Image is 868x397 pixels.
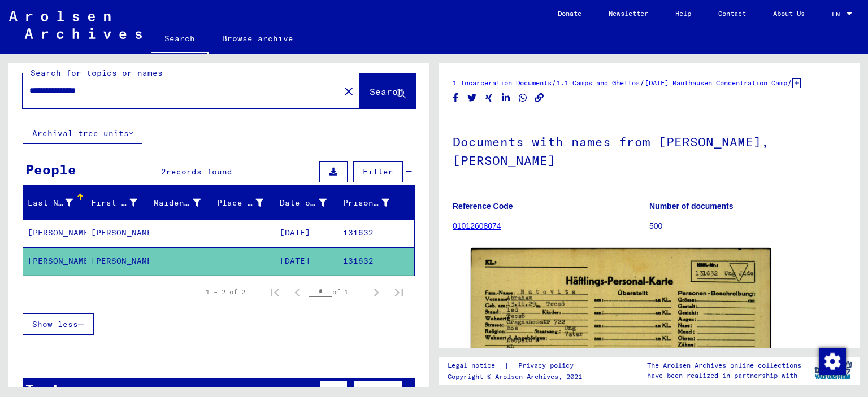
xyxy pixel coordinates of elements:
[645,78,787,87] a: [DATE] Mauthausen Concentration Camp
[353,161,403,182] button: Filter
[25,159,76,180] div: People
[453,78,552,87] a: 1 Incarceration Documents
[91,194,152,212] div: First Name
[23,247,86,275] mat-cell: [PERSON_NAME]
[640,77,645,88] span: /
[23,123,142,144] button: Archival tree units
[166,167,232,177] span: records found
[149,187,212,219] mat-header-cell: Maiden Name
[448,372,587,382] p: Copyright © Arolsen Archives, 2021
[86,187,150,219] mat-header-cell: First Name
[275,247,338,275] mat-cell: [DATE]
[9,11,142,39] img: Arolsen_neg.svg
[263,281,286,303] button: First page
[363,386,393,396] span: Filter
[388,281,410,303] button: Last page
[217,197,264,209] div: Place of Birth
[343,197,390,209] div: Prisoner #
[338,219,415,247] mat-cell: 131632
[466,91,478,105] button: Share on Twitter
[32,319,78,329] span: Show less
[448,360,504,372] a: Legal notice
[23,219,86,247] mat-cell: [PERSON_NAME]
[337,80,360,102] button: Clear
[557,78,640,87] a: 1.1 Camps and Ghettos
[86,247,150,275] mat-cell: [PERSON_NAME]
[206,287,245,297] div: 1 – 2 of 2
[154,194,215,212] div: Maiden Name
[517,91,529,105] button: Share on WhatsApp
[370,86,403,97] span: Search
[647,370,801,381] p: have been realized in partnership with
[338,187,415,219] mat-header-cell: Prisoner #
[448,360,587,372] div: |
[161,167,166,177] span: 2
[338,247,415,275] mat-cell: 131632
[819,348,846,375] img: Change consent
[552,77,557,88] span: /
[280,194,341,212] div: Date of Birth
[649,202,734,211] b: Number of documents
[23,313,94,335] button: Show less
[275,187,338,219] mat-header-cell: Date of Birth
[649,220,845,232] p: 500
[151,25,209,54] a: Search
[342,85,355,98] mat-icon: close
[787,77,792,88] span: /
[28,194,87,212] div: Last Name
[86,219,150,247] mat-cell: [PERSON_NAME]
[533,91,545,105] button: Copy link
[360,73,415,108] button: Search
[365,281,388,303] button: Next page
[509,360,587,372] a: Privacy policy
[209,25,307,52] a: Browse archive
[154,197,201,209] div: Maiden Name
[31,68,163,78] mat-label: Search for topics or names
[212,187,276,219] mat-header-cell: Place of Birth
[280,197,327,209] div: Date of Birth
[483,91,495,105] button: Share on Xing
[217,194,278,212] div: Place of Birth
[818,347,845,374] div: Change consent
[28,197,73,209] div: Last Name
[812,356,854,385] img: yv_logo.png
[309,286,365,297] div: of 1
[286,281,309,303] button: Previous page
[363,167,393,177] span: Filter
[161,386,166,396] span: 1
[23,187,86,219] mat-header-cell: Last Name
[453,116,845,184] h1: Documents with names from [PERSON_NAME], [PERSON_NAME]
[166,386,232,396] span: records found
[500,91,512,105] button: Share on LinkedIn
[453,202,513,211] b: Reference Code
[832,10,844,18] span: EN
[343,194,404,212] div: Prisoner #
[275,219,338,247] mat-cell: [DATE]
[91,197,138,209] div: First Name
[647,360,801,370] p: The Arolsen Archives online collections
[453,221,501,230] a: 01012608074
[450,91,462,105] button: Share on Facebook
